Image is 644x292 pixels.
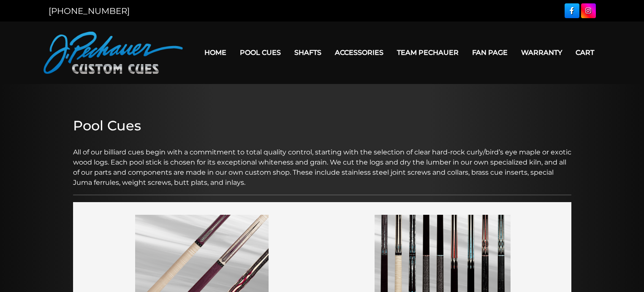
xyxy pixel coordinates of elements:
a: Fan Page [465,42,514,63]
a: Cart [569,42,601,63]
a: Home [198,42,233,63]
a: Shafts [288,42,328,63]
p: All of our billiard cues begin with a commitment to total quality control, starting with the sele... [73,137,571,188]
a: [PHONE_NUMBER] [49,6,130,16]
a: Accessories [328,42,390,63]
a: Pool Cues [233,42,288,63]
img: Pechauer Custom Cues [43,32,183,74]
h2: Pool Cues [73,118,571,134]
a: Warranty [514,42,569,63]
a: Team Pechauer [390,42,465,63]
